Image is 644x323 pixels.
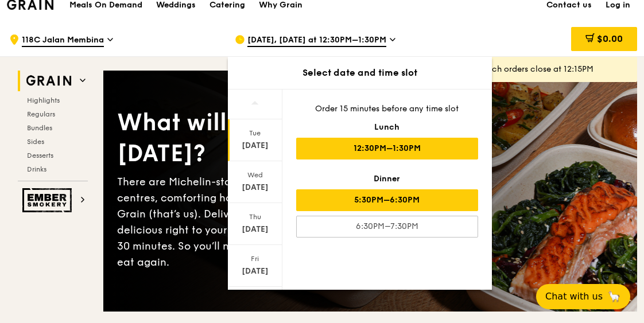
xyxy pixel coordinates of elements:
[228,66,492,80] div: Select date and time slot
[296,173,478,185] div: Dinner
[230,129,281,138] div: Tue
[607,290,621,303] span: 🦙
[27,138,44,146] span: Sides
[117,174,370,270] div: There are Michelin-star restaurants, hawker centres, comforting home-cooked classics… and Grain (...
[597,33,623,44] span: $0.00
[22,71,75,91] img: Grain web logo
[230,266,281,277] div: [DATE]
[22,188,75,212] img: Ember Smokery web logo
[545,290,603,303] span: Chat with us
[27,96,60,104] span: Highlights
[296,216,478,238] div: 6:30PM–7:30PM
[230,170,281,180] div: Wed
[296,189,478,211] div: 5:30PM–6:30PM
[117,107,370,169] div: What will you eat [DATE]?
[296,138,478,159] div: 12:30PM–1:30PM
[230,182,281,193] div: [DATE]
[27,151,53,159] span: Desserts
[230,254,281,263] div: Fri
[230,224,281,235] div: [DATE]
[296,103,478,115] div: Order 15 minutes before any time slot
[247,34,386,47] span: [DATE], [DATE] at 12:30PM–1:30PM
[536,284,630,309] button: Chat with us🦙
[27,110,55,118] span: Regulars
[230,140,281,151] div: [DATE]
[296,122,478,133] div: Lunch
[479,64,628,75] div: Lunch orders close at 12:15PM
[27,165,46,173] span: Drinks
[22,34,104,47] span: 118C Jalan Membina
[27,124,52,132] span: Bundles
[230,212,281,221] div: Thu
